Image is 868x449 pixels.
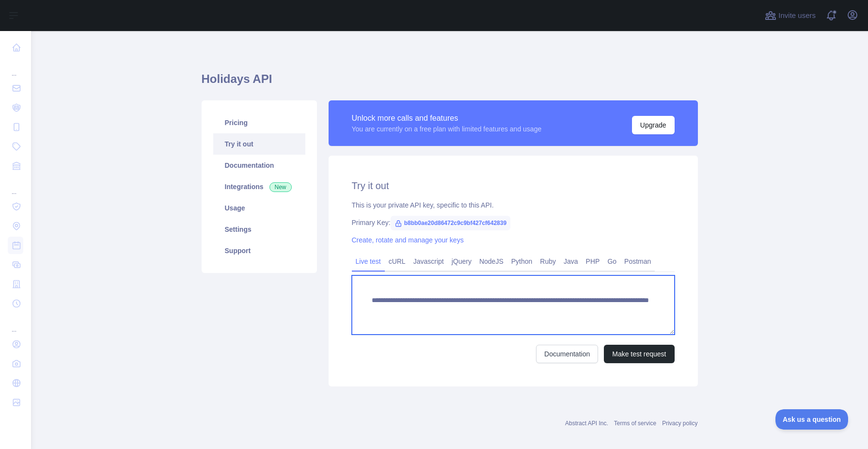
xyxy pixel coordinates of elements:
[213,176,305,197] a: Integrations New
[352,112,542,124] div: Unlock more calls and features
[8,314,23,334] div: ...
[213,197,305,219] a: Usage
[202,71,698,95] h1: Holidays API
[507,254,537,269] a: Python
[352,254,385,269] a: Live test
[475,254,507,269] a: NodeJS
[620,254,655,269] a: Postman
[565,420,608,427] a: Abstract API Inc.
[352,200,675,210] div: This is your private API key, specific to this API.
[536,345,598,363] a: Documentation
[632,116,675,134] button: Upgrade
[603,254,620,269] a: Go
[391,216,511,230] span: b8bb0ae20d86472c9c9bf427cf642839
[385,254,410,269] a: cURL
[604,345,674,363] button: Make test request
[8,58,23,78] div: ...
[560,254,582,269] a: Java
[269,182,292,192] span: New
[352,124,542,134] div: You are currently on a free plan with limited features and usage
[536,254,560,269] a: Ruby
[352,236,464,244] a: Create, rotate and manage your keys
[410,254,448,269] a: Javascript
[763,8,818,23] button: Invite users
[778,10,816,21] span: Invite users
[582,254,604,269] a: PHP
[662,420,697,427] a: Privacy policy
[352,179,675,192] h2: Try it out
[213,219,305,240] a: Settings
[614,420,656,427] a: Terms of service
[352,218,675,227] div: Primary Key:
[775,409,849,430] iframe: Toggle Customer Support
[448,254,475,269] a: jQuery
[213,155,305,176] a: Documentation
[213,112,305,133] a: Pricing
[213,133,305,155] a: Try it out
[8,176,23,196] div: ...
[213,240,305,261] a: Support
